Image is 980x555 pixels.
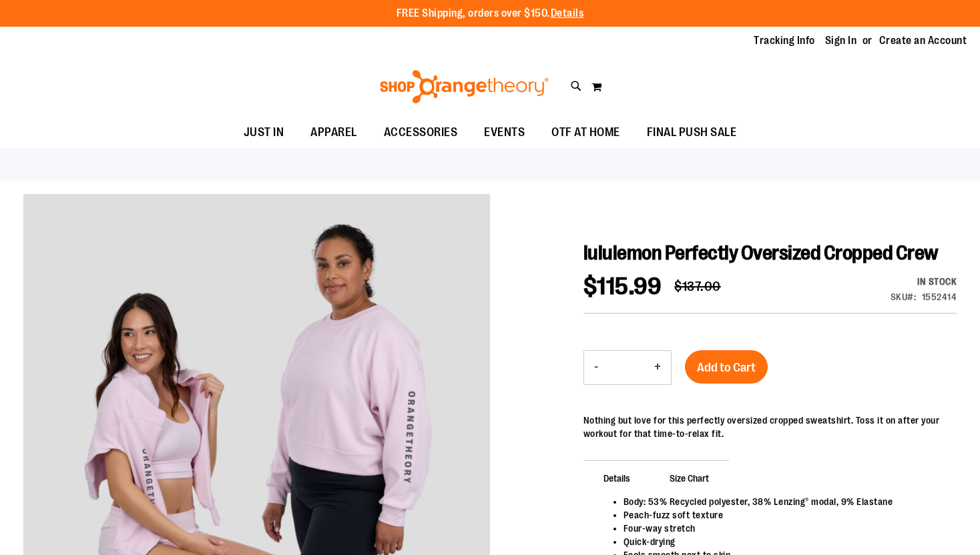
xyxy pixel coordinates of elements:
button: Decrease product quantity [584,351,608,384]
button: Increase product quantity [644,351,671,384]
a: EVENTS [471,117,538,148]
input: Product quantity [608,352,644,384]
p: Nothing but love for this perfectly oversized cropped sweatshirt. Toss it on after your workout f... [583,414,957,440]
div: 1552414 [922,290,957,304]
span: OTF AT HOME [551,117,620,147]
a: JUST IN [230,117,298,148]
img: Shop Orangetheory [378,70,551,103]
a: Create an Account [879,33,967,48]
a: Sign In [825,33,857,48]
a: FINAL PUSH SALE [634,117,750,148]
li: Four-way stretch [624,522,943,535]
p: FREE Shipping, orders over $150. [397,6,584,21]
span: JUST IN [244,117,284,147]
span: ACCESSORIES [384,117,458,147]
span: Add to Cart [697,360,756,375]
a: ACCESSORIES [371,117,471,148]
span: Size Chart [650,460,729,495]
button: Add to Cart [685,350,768,384]
div: Availability [891,275,957,288]
li: Body: 53% Recycled polyester, 38% Lenzing® modal, 9% Elastane [624,495,943,508]
a: Details [551,7,584,19]
a: Tracking Info [754,33,815,48]
li: Quick-drying [624,535,943,548]
span: EVENTS [484,117,525,147]
strong: SKU [891,292,917,302]
span: $137.00 [674,279,721,294]
span: APPAREL [310,117,357,147]
span: Details [583,460,650,495]
li: Peach-fuzz soft texture [624,508,943,522]
a: OTF AT HOME [538,117,634,148]
span: FINAL PUSH SALE [647,117,737,147]
span: lululemon Perfectly Oversized Cropped Crew [583,241,939,264]
div: In stock [891,275,957,288]
a: APPAREL [297,117,371,147]
span: $115.99 [583,273,662,300]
